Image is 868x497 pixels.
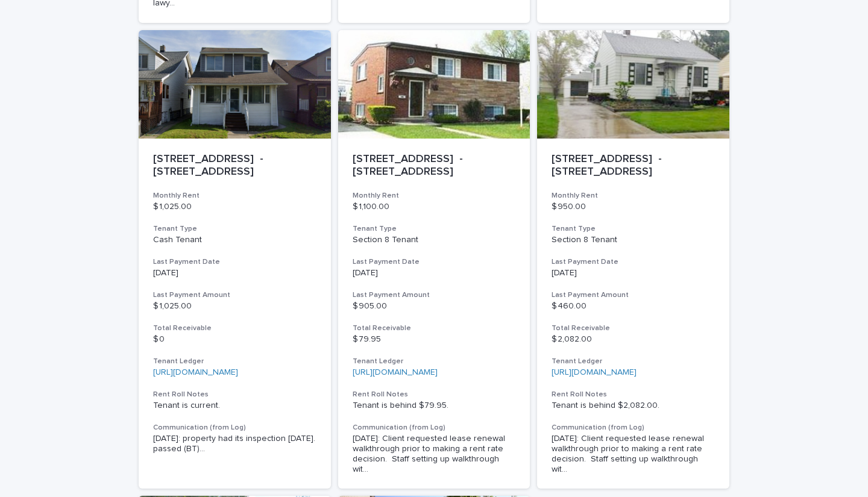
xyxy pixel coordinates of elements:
[353,423,516,433] h3: Communication (from Log)
[153,401,316,411] p: Tenant is current.
[552,324,715,333] h3: Total Receivable
[153,423,316,433] h3: Communication (from Log)
[153,191,316,201] h3: Monthly Rent
[153,224,316,234] h3: Tenant Type
[552,301,715,311] p: $ 460.00
[353,224,516,234] h3: Tenant Type
[552,202,715,212] p: $ 950.00
[353,301,516,311] p: $ 905.00
[353,153,516,179] p: [STREET_ADDRESS] - [STREET_ADDRESS]
[153,290,316,300] h3: Last Payment Amount
[353,324,516,333] h3: Total Receivable
[353,401,516,411] p: Tenant is behind $79.95.
[153,301,316,311] p: $ 1,025.00
[153,368,238,377] a: [URL][DOMAIN_NAME]
[552,257,715,267] h3: Last Payment Date
[552,390,715,399] h3: Rent Roll Notes
[537,30,729,489] a: [STREET_ADDRESS] - [STREET_ADDRESS]Monthly Rent$ 950.00Tenant TypeSection 8 TenantLast Payment Da...
[552,357,715,366] h3: Tenant Ledger
[353,290,516,300] h3: Last Payment Amount
[552,423,715,433] h3: Communication (from Log)
[153,334,316,345] p: $ 0
[552,334,715,345] p: $ 2,082.00
[153,434,316,454] span: [DATE]: property had its inspection [DATE]. passed (BT) ...
[153,357,316,366] h3: Tenant Ledger
[153,153,316,179] p: [STREET_ADDRESS] - [STREET_ADDRESS]
[153,324,316,333] h3: Total Receivable
[353,334,516,345] p: $ 79.95
[552,235,715,245] p: Section 8 Tenant
[353,368,438,377] a: [URL][DOMAIN_NAME]
[552,290,715,300] h3: Last Payment Amount
[353,390,516,399] h3: Rent Roll Notes
[353,434,516,474] span: [DATE]: Client requested lease renewal walkthrough prior to making a rent rate decision. Staff se...
[552,434,715,474] span: [DATE]: Client requested lease renewal walkthrough prior to making a rent rate decision. Staff se...
[153,390,316,399] h3: Rent Roll Notes
[552,401,715,411] p: Tenant is behind $2,082.00.
[353,268,516,278] p: [DATE]
[153,257,316,267] h3: Last Payment Date
[338,30,530,489] a: [STREET_ADDRESS] - [STREET_ADDRESS]Monthly Rent$ 1,100.00Tenant TypeSection 8 TenantLast Payment ...
[552,224,715,234] h3: Tenant Type
[353,191,516,201] h3: Monthly Rent
[353,257,516,267] h3: Last Payment Date
[552,153,715,179] p: [STREET_ADDRESS] - [STREET_ADDRESS]
[153,268,316,278] p: [DATE]
[353,235,516,245] p: Section 8 Tenant
[353,357,516,366] h3: Tenant Ledger
[153,235,316,245] p: Cash Tenant
[153,202,316,212] p: $ 1,025.00
[552,191,715,201] h3: Monthly Rent
[552,368,637,377] a: [URL][DOMAIN_NAME]
[353,202,516,212] p: $ 1,100.00
[552,268,715,278] p: [DATE]
[139,30,331,489] a: [STREET_ADDRESS] - [STREET_ADDRESS]Monthly Rent$ 1,025.00Tenant TypeCash TenantLast Payment Date[...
